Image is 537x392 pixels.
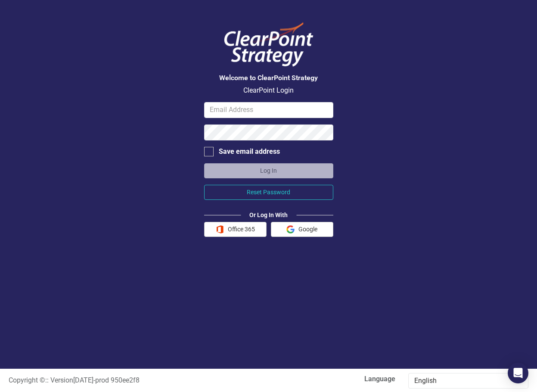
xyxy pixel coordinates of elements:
[204,74,333,82] h3: Welcome to ClearPoint Strategy
[219,147,280,157] div: Save email address
[216,225,224,233] img: Office 365
[414,376,513,386] div: English
[508,363,528,383] div: Open Intercom Messenger
[271,222,333,237] button: Google
[286,225,295,233] img: Google
[9,376,45,384] span: Copyright ©
[204,86,333,96] p: ClearPoint Login
[204,102,333,118] input: Email Address
[204,222,267,237] button: Office 365
[275,374,395,384] label: Language
[217,17,320,72] img: ClearPoint Logo
[2,376,269,386] div: :: Version [DATE] - prod 950ee2f8
[204,185,333,200] button: Reset Password
[241,211,296,219] div: Or Log In With
[204,163,333,178] button: Log In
